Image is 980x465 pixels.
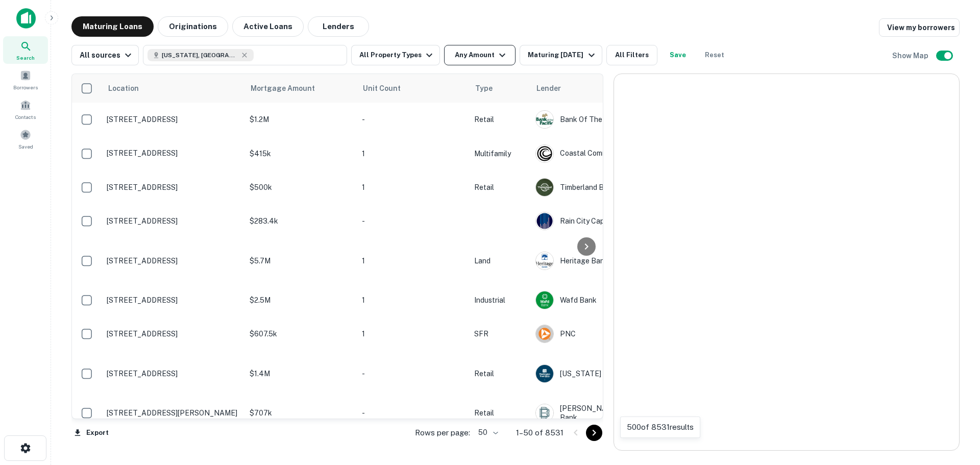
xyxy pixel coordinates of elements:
th: Lender [530,74,694,103]
a: Saved [3,125,48,153]
p: $707k [250,407,352,419]
th: Type [469,74,530,103]
img: capitalize-icon.png [16,8,36,29]
div: Maturing [DATE] [528,49,597,61]
button: Go to next page [586,425,602,441]
img: picture [536,365,553,382]
img: picture [536,325,553,342]
button: Reset [698,45,731,65]
img: picture [536,252,553,270]
p: - [362,407,464,419]
a: Borrowers [3,66,48,93]
img: picture [536,111,553,128]
th: Mortgage Amount [244,74,357,103]
iframe: Chat Widget [929,383,980,432]
button: Originations [158,16,228,37]
p: 1 [362,148,464,159]
a: View my borrowers [879,18,960,37]
p: 1 [362,255,464,266]
button: All Filters [606,45,657,65]
p: - [362,368,464,379]
p: [STREET_ADDRESS] [107,369,239,378]
p: Multifamily [474,148,525,159]
p: $1.2M [250,114,352,125]
p: - [362,114,464,125]
p: Retail [474,182,525,193]
span: Type [475,82,493,94]
button: Save your search to get updates of matches that match your search criteria. [661,45,694,65]
img: picture [536,291,553,309]
p: - [362,215,464,227]
p: Industrial [474,295,525,306]
button: All sources [71,45,139,65]
p: 1 [362,182,464,193]
span: Saved [18,142,33,151]
div: Coastal Community Bank [535,144,689,163]
p: $5.7M [250,255,352,266]
p: [STREET_ADDRESS] [107,329,239,338]
p: $1.4M [250,368,352,379]
button: Maturing [DATE] [520,45,602,65]
p: 500 of 8531 results [627,421,694,433]
img: picture [536,179,553,196]
img: picture [536,212,553,230]
p: 1 [362,295,464,306]
p: Retail [474,368,525,379]
span: Mortgage Amount [251,82,328,94]
button: Active Loans [232,16,304,37]
p: [STREET_ADDRESS][PERSON_NAME] [107,408,239,418]
button: Any Amount [444,45,516,65]
p: [STREET_ADDRESS] [107,216,239,226]
div: Timberland Bank [535,178,689,197]
th: Location [102,74,244,103]
p: $283.4k [250,215,352,227]
div: 0 0 [614,74,959,450]
span: Unit Count [363,82,414,94]
span: Lender [536,82,561,94]
div: Wafd Bank [535,291,689,309]
p: Retail [474,407,525,419]
div: Rain City Capital [535,212,689,230]
div: Heritage Bank NW [535,252,689,270]
p: [STREET_ADDRESS] [107,149,239,158]
div: [PERSON_NAME] [PERSON_NAME] Bank [535,404,689,422]
span: [US_STATE], [GEOGRAPHIC_DATA] [162,51,238,60]
button: Maturing Loans [71,16,154,37]
p: [STREET_ADDRESS] [107,183,239,192]
div: Bank Of The Pacific [535,110,689,129]
p: $2.5M [250,295,352,306]
button: All Property Types [351,45,440,65]
p: $607.5k [250,328,352,339]
span: Borrowers [13,83,38,91]
div: [US_STATE] Trust Bank [535,364,689,383]
span: Search [16,54,35,62]
p: [STREET_ADDRESS] [107,256,239,265]
img: picture [536,145,553,162]
h6: Show Map [892,50,930,61]
p: 1–50 of 8531 [516,427,563,439]
p: 1 [362,328,464,339]
div: All sources [80,49,134,61]
a: Contacts [3,95,48,123]
p: Land [474,255,525,266]
p: [STREET_ADDRESS] [107,296,239,305]
img: picture [536,404,553,422]
div: 50 [474,425,500,440]
button: [US_STATE], [GEOGRAPHIC_DATA] [143,45,347,65]
a: Search [3,36,48,64]
button: Export [71,425,111,440]
p: Retail [474,114,525,125]
span: Location [108,82,152,94]
p: Rows per page: [415,427,470,439]
p: $415k [250,148,352,159]
p: [STREET_ADDRESS] [107,115,239,124]
button: Lenders [308,16,369,37]
span: Contacts [15,113,36,121]
th: Unit Count [357,74,469,103]
div: PNC [535,325,689,343]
